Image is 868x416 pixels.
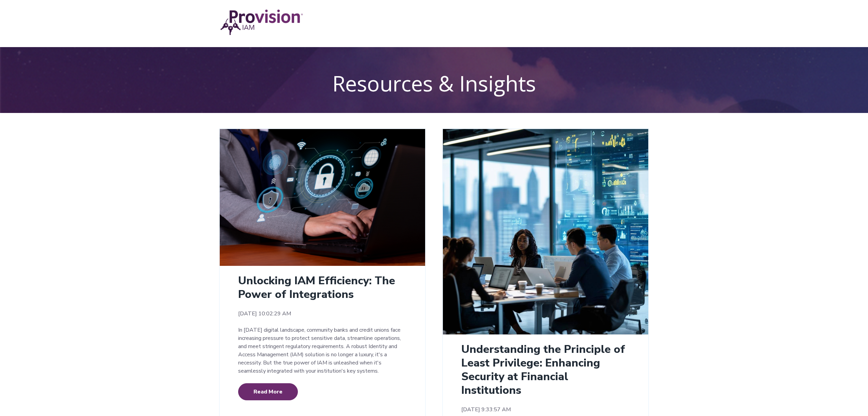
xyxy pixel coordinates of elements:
[238,383,298,400] a: Read More
[461,405,630,414] time: [DATE] 9:33:57 AM
[461,342,625,398] a: Understanding the Principle of Least Privilege: Enhancing Security at Financial Institutions
[332,69,536,98] span: Resources & Insights
[238,273,395,302] a: Unlocking IAM Efficiency: The Power of Integrations
[238,310,407,318] time: [DATE] 10:02:29 AM
[219,9,304,36] img: Provision IAM
[238,326,407,375] p: In [DATE] digital landscape, community banks and credit unions face increasing pressure to protec...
